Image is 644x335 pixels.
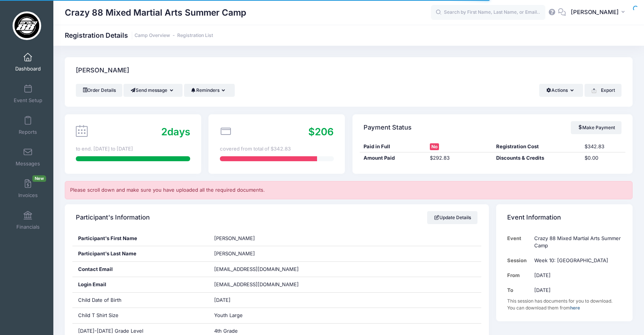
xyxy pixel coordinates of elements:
[530,253,622,268] td: Week 10: [GEOGRAPHIC_DATA]
[32,175,46,182] span: New
[530,231,622,253] td: Crazy 88 Mixed Martial Arts Summer Camp
[10,144,46,170] a: Messages
[492,154,581,162] div: Discounts & Credits
[214,250,255,256] span: [PERSON_NAME]
[426,154,492,162] div: $292.83
[220,145,334,153] div: covered from total of $342.83
[72,293,209,308] div: Child Date of Birth
[427,211,478,224] a: Update Details
[76,207,150,228] h4: Participant's Information
[360,154,426,162] div: Amount Paid
[492,143,581,151] div: Registration Cost
[161,124,190,139] div: days
[72,231,209,246] div: Participant's First Name
[214,266,299,272] span: [EMAIL_ADDRESS][DOMAIN_NAME]
[10,49,46,75] a: Dashboard
[539,84,583,97] button: Actions
[585,84,622,97] button: Export
[214,312,243,318] span: Youth Large
[15,66,41,72] span: Dashboard
[507,253,530,268] td: Session
[10,207,46,234] a: Financials
[76,84,122,97] a: Order Details
[161,126,167,138] span: 2
[177,33,213,38] a: Registration List
[507,283,530,298] td: To
[430,143,439,150] span: No
[72,246,209,261] div: Participant's Last Name
[16,160,40,167] span: Messages
[507,268,530,283] td: From
[571,121,622,134] a: Make Payment
[19,129,37,135] span: Reports
[571,8,619,16] span: [PERSON_NAME]
[65,181,633,199] div: Please scroll down and make sure you have uploaded all the required documents.
[360,143,426,151] div: Paid in Full
[214,297,231,303] span: [DATE]
[16,224,40,230] span: Financials
[530,268,622,283] td: [DATE]
[72,308,209,323] div: Child T Shirt Size
[123,84,183,97] button: Send message
[72,262,209,277] div: Contact Email
[10,175,46,202] a: InvoicesNew
[10,112,46,139] a: Reports
[581,143,625,151] div: $342.83
[570,305,580,311] a: here
[507,207,561,228] h4: Event Information
[214,281,309,289] span: [EMAIL_ADDRESS][DOMAIN_NAME]
[566,4,633,21] button: [PERSON_NAME]
[72,277,209,292] div: Login Email
[308,126,334,138] span: $206
[10,80,46,107] a: Event Setup
[507,231,530,253] td: Event
[364,117,412,138] h4: Payment Status
[135,33,170,38] a: Camp Overview
[76,145,190,153] div: to end. [DATE] to [DATE]
[530,283,622,298] td: [DATE]
[18,192,38,199] span: Invoices
[507,298,621,311] div: This session has documents for you to download. You can download them from
[214,328,238,334] span: 4th Grade
[13,11,41,40] img: Crazy 88 Mixed Martial Arts Summer Camp
[214,235,255,241] span: [PERSON_NAME]
[184,84,235,97] button: Reminders
[431,5,545,20] input: Search by First Name, Last Name, or Email...
[65,31,213,39] h1: Registration Details
[76,60,129,82] h4: [PERSON_NAME]
[581,154,625,162] div: $0.00
[65,4,246,21] h1: Crazy 88 Mixed Martial Arts Summer Camp
[14,97,42,104] span: Event Setup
